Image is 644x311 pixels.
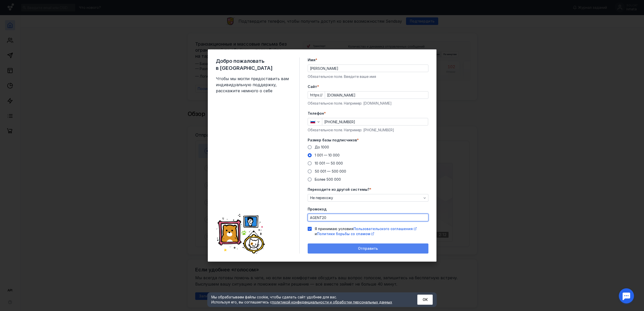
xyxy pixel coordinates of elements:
span: Переходите из другой системы? [308,187,370,192]
span: Добро пожаловать в [GEOGRAPHIC_DATA] [216,57,291,72]
div: Обязательное поле. Например: [DOMAIN_NAME] [308,101,428,106]
span: Я принимаю условия и [315,226,428,236]
span: Чтобы мы могли предоставить вам индивидуальную поддержку, расскажите немного о себе [216,76,291,94]
span: Политики борьбы со спамом [317,232,370,236]
button: Не перехожу [308,194,428,202]
div: Мы обрабатываем файлы cookie, чтобы сделать сайт удобнее для вас. Используя его, вы соглашаетесь c [211,295,405,305]
div: Обязательное поле. Введите ваше имя [308,74,428,79]
span: Cайт [308,84,317,89]
span: 1 001 — 10 000 [315,153,340,157]
span: До 1000 [315,145,329,149]
span: Отправить [358,246,378,251]
span: Более 500 000 [315,177,341,181]
span: Не перехожу [310,196,333,200]
span: 50 001 — 500 000 [315,169,346,173]
a: политикой конфиденциальности и обработки персональных данных [272,300,392,304]
a: Пользовательского соглашения [353,227,417,231]
span: Пользовательского соглашения [353,227,413,231]
button: ОК [417,295,433,305]
button: Отправить [308,243,428,254]
span: Имя [308,57,315,63]
span: Телефон [308,111,324,116]
a: Политики борьбы со спамом [317,232,374,236]
div: Обязательное поле. Например: [PHONE_NUMBER] [308,128,428,133]
span: Размер базы подписчиков [308,138,357,143]
span: Промокод [308,207,327,212]
span: 10 001 — 50 000 [315,161,343,165]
